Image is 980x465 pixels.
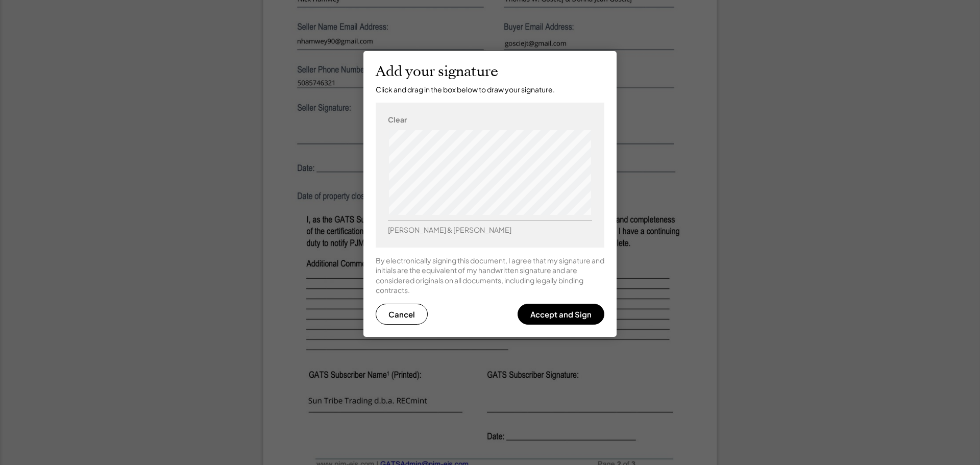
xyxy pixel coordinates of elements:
[376,304,428,325] button: Cancel
[518,304,604,325] button: Accept and Sign
[388,115,407,125] div: Clear
[376,256,604,296] div: By electronically signing this document, I agree that my signature and initials are the equivalen...
[376,63,498,81] h2: Add your signature
[388,225,511,235] div: [PERSON_NAME] & [PERSON_NAME]
[376,85,555,95] div: Click and drag in the box below to draw your signature.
